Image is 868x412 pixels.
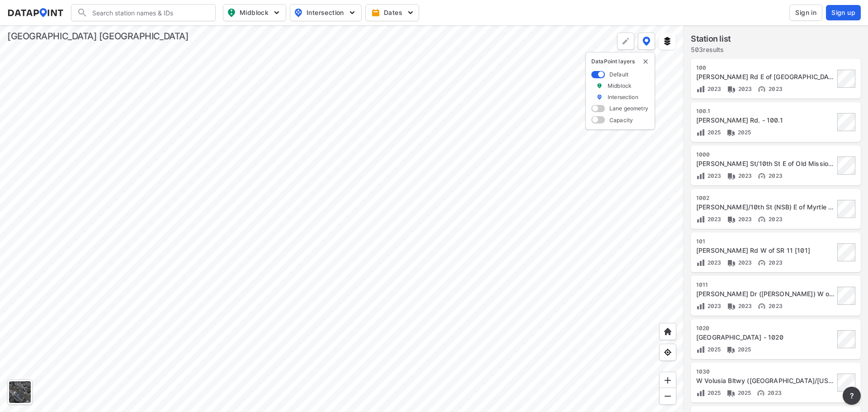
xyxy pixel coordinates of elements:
[696,281,835,289] div: 1011
[766,216,783,223] span: 2023
[696,376,835,385] div: W Volusia Bltwy (Veterans Memorial Pkwy Extension/Kentucky) N of Graves Ave [1030]
[757,258,766,267] img: Vehicle speed
[609,104,648,112] label: Lane geometry
[696,116,835,125] div: Arredondo Grant Rd. - 100.1
[696,64,835,71] div: 100
[696,302,705,311] img: Volume count
[766,85,783,92] span: 2023
[831,8,855,17] span: Sign up
[293,7,304,18] img: map_pin_int.54838e6b.svg
[727,171,736,180] img: Vehicle class
[596,93,603,101] img: marker_Intersection.6861001b.svg
[659,323,676,340] div: Home
[696,72,835,81] div: Arredondo Grant Rd E of Spring Garden Ranch Rd [100]
[406,8,415,17] img: 5YPKRKmlfpI5mqlR8AD95paCi+0kK1fRFDJSaMmawlwaeJcJwk9O2fotCW5ve9gAAAAASUVORK5CYII=
[591,58,649,65] p: DataPoint layers
[696,238,835,245] div: 101
[736,303,752,309] span: 2023
[705,259,722,266] span: 2023
[88,5,210,20] input: Search
[795,8,816,17] span: Sign in
[642,58,649,65] img: close-external-leyer.3061a1c7.svg
[696,215,705,224] img: Volume count
[373,8,413,17] span: Dates
[659,388,676,405] div: Zoom out
[736,129,751,136] span: 2025
[766,303,783,309] span: 2023
[696,246,835,255] div: Arredondo Grant Rd W of SR 11 [101]
[705,85,722,92] span: 2023
[290,4,362,21] button: Intersection
[663,37,672,46] img: layers.ee07997e.svg
[696,388,705,398] img: Volume count
[766,172,783,179] span: 2023
[766,259,783,266] span: 2023
[843,387,861,405] button: more
[696,325,835,332] div: 1020
[596,82,603,90] img: marker_Midblock.5ba75e30.svg
[696,85,705,94] img: Volume count
[726,388,736,398] img: Vehicle class
[736,216,752,223] span: 2023
[705,389,721,396] span: 2025
[696,128,705,137] img: Volume count
[663,392,672,401] img: MAAAAAElFTkSuQmCC
[691,33,731,45] label: Station list
[848,390,855,401] span: ?
[223,4,286,21] button: Midblock
[371,8,380,17] img: calendar-gold.39a51dde.svg
[726,128,736,137] img: Vehicle class
[705,346,721,353] span: 2025
[7,379,33,405] div: Toggle basemap
[736,389,751,396] span: 2025
[696,258,705,267] img: Volume count
[756,388,765,398] img: Vehicle speed
[696,368,835,375] div: 1030
[272,8,281,17] img: 5YPKRKmlfpI5mqlR8AD95paCi+0kK1fRFDJSaMmawlwaeJcJwk9O2fotCW5ve9gAAAAASUVORK5CYII=
[705,303,722,309] span: 2023
[757,85,766,94] img: Vehicle speed
[663,327,672,336] img: +XpAUvaXAN7GudzAAAAAElFTkSuQmCC
[727,302,736,311] img: Vehicle class
[642,58,649,65] button: delete
[227,7,280,18] span: Midblock
[365,4,419,21] button: Dates
[789,5,822,21] button: Sign in
[727,85,736,94] img: Vehicle class
[757,215,766,224] img: Vehicle speed
[617,33,634,50] div: Polygon tool
[696,345,705,354] img: Volume count
[736,85,752,92] span: 2023
[663,376,672,385] img: ZvzfEJKXnyWIrJytrsY285QMwk63cM6Drc+sIAAAAASUVORK5CYII=
[691,45,731,54] label: 503 results
[659,33,676,50] button: External layers
[348,8,357,17] img: 5YPKRKmlfpI5mqlR8AD95paCi+0kK1fRFDJSaMmawlwaeJcJwk9O2fotCW5ve9gAAAAASUVORK5CYII=
[659,372,676,389] div: Zoom in
[621,37,630,46] img: +Dz8AAAAASUVORK5CYII=
[765,389,782,396] span: 2023
[7,30,189,43] div: [GEOGRAPHIC_DATA] [GEOGRAPHIC_DATA]
[609,71,628,78] label: Default
[696,194,835,202] div: 1002
[757,171,766,180] img: Vehicle speed
[727,258,736,267] img: Vehicle class
[788,5,824,21] a: Sign in
[736,259,752,266] span: 2023
[696,108,835,115] div: 100.1
[696,151,835,158] div: 1000
[7,8,64,17] img: dataPointLogo.9353c09d.svg
[696,289,835,298] div: Kathy Dr (N Penin) W of SR A1A [1011]
[696,159,835,168] div: Josephine St/10th St E of Old Mission Rd [1000]
[824,5,861,20] a: Sign up
[826,5,861,20] button: Sign up
[226,7,237,18] img: map_pin_mid.602f9df1.svg
[696,203,835,212] div: Josephine St/10th St (NSB) E of Myrtle Rd [1002]
[663,348,672,357] img: zeq5HYn9AnE9l6UmnFLPAAAAAElFTkSuQmCC
[705,172,722,179] span: 2023
[727,215,736,224] img: Vehicle class
[608,82,632,90] label: Midblock
[608,93,638,101] label: Intersection
[736,172,752,179] span: 2023
[696,171,705,180] img: Volume count
[705,129,721,136] span: 2025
